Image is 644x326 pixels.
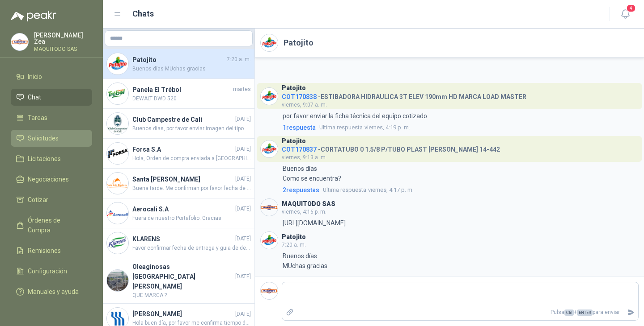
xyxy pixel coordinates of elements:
[132,65,251,73] span: Buenos días MUchas gracias
[282,144,500,152] h4: - CORTATUBO 0 1.5/8 P/TUBO PLAST [PERSON_NAME] 14-442
[132,244,251,252] span: Favor confirmar fecha de entrega y guia de despacho.
[235,235,251,243] span: [DATE]
[132,85,231,95] h4: Panela El Trébol
[103,109,254,139] a: Company LogoClub Campestre de Cali[DATE]Buenos días, por favor enviar imagen del tipo de llave qu...
[103,79,254,109] a: Company LogoPanela El TrébolmartesDEWALT DWD 520
[11,171,92,188] a: Negociaciones
[282,154,327,161] span: viernes, 9:13 a. m.
[233,85,251,94] span: martes
[319,123,410,132] span: viernes, 4:19 p. m.
[617,6,633,22] button: 4
[132,174,233,184] h4: Santa [PERSON_NAME]
[103,258,254,304] a: Company LogoOleaginosas [GEOGRAPHIC_DATA][PERSON_NAME][DATE]QUE MARCA ?
[28,266,67,276] span: Configuración
[261,232,278,249] img: Company Logo
[323,186,366,194] span: Ultima respuesta
[235,205,251,213] span: [DATE]
[132,184,251,193] span: Buena tarde. Me confirman por favor fecha de entrega. Gracias
[261,34,278,51] img: Company Logo
[261,199,278,216] img: Company Logo
[132,154,251,163] span: Hola, Orden de compra enviada a [GEOGRAPHIC_DATA], este material se recogera. Me confirmas horari...
[132,234,233,244] h4: KLARENS
[11,11,56,21] img: Logo peakr
[132,115,233,124] h4: Club Campestre de Cali
[11,68,92,85] a: Inicio
[283,123,316,132] span: 1 respuesta
[235,175,251,183] span: [DATE]
[283,185,319,195] span: 2 respuesta s
[623,305,638,320] button: Enviar
[28,174,69,184] span: Negociaciones
[107,232,128,254] img: Company Logo
[28,195,48,205] span: Cotizar
[132,262,233,291] h4: Oleaginosas [GEOGRAPHIC_DATA][PERSON_NAME]
[11,150,92,167] a: Licitaciones
[282,242,306,248] span: 7:20 a. m.
[261,140,278,157] img: Company Logo
[107,53,128,74] img: Company Logo
[107,173,128,194] img: Company Logo
[282,93,317,100] span: COT170838
[132,214,251,223] span: Fuera de nuestro Portafolio. Gracias.
[282,202,335,206] h3: MAQUITODO SAS
[11,89,92,106] a: Chat
[11,212,92,239] a: Órdenes de Compra
[297,305,624,320] p: Pulsa + para enviar
[28,287,79,297] span: Manuales y ayuda
[132,124,251,133] span: Buenos días, por favor enviar imagen del tipo de llave que requiere, y especificar si pulgadas o ...
[11,283,92,300] a: Manuales y ayuda
[132,144,233,154] h4: Forsa S.A
[103,49,254,79] a: Company LogoPatojito7:20 a. m.Buenos días MUchas gracias
[283,111,427,121] p: por favor enviar la ficha técnica del equipo cotizado
[132,204,233,214] h4: Aerocali S.A
[107,202,128,224] img: Company Logo
[107,83,128,104] img: Company Logo
[577,309,593,316] span: ENTER
[227,55,251,64] span: 7:20 a. m.
[626,4,636,12] span: 4
[103,228,254,258] a: Company LogoKLARENS[DATE]Favor confirmar fecha de entrega y guia de despacho.
[107,143,128,164] img: Company Logo
[103,198,254,228] a: Company LogoAerocali S.A[DATE]Fuera de nuestro Portafolio. Gracias.
[28,154,61,164] span: Licitaciones
[28,72,42,82] span: Inicio
[283,164,341,183] p: Buenos días Como se encuentra?
[283,251,327,271] p: Buenos días MUchas gracias
[132,55,225,65] h4: Patojito
[107,270,128,291] img: Company Logo
[282,305,297,320] label: Adjuntar archivos
[34,32,92,45] p: [PERSON_NAME] Zea
[132,95,251,103] span: DEWALT DWD 520
[28,113,47,123] span: Tareas
[103,169,254,198] a: Company LogoSanta [PERSON_NAME][DATE]Buena tarde. Me confirman por favor fecha de entrega. Gracias
[282,86,306,91] h3: Patojito
[235,115,251,124] span: [DATE]
[132,309,233,319] h4: [PERSON_NAME]
[284,37,314,49] h2: Patojito
[11,263,92,280] a: Configuración
[11,242,92,259] a: Remisiones
[564,309,574,316] span: Ctrl
[11,33,28,50] img: Company Logo
[107,113,128,134] img: Company Logo
[28,215,84,235] span: Órdenes de Compra
[103,139,254,169] a: Company LogoForsa S.A[DATE]Hola, Orden de compra enviada a [GEOGRAPHIC_DATA], este material se re...
[235,145,251,153] span: [DATE]
[28,92,41,102] span: Chat
[283,218,346,228] p: [URL][DOMAIN_NAME]
[261,88,278,105] img: Company Logo
[282,102,327,108] span: viernes, 9:07 a. m.
[261,282,278,299] img: Company Logo
[281,185,639,195] a: 2respuestasUltima respuestaviernes, 4:17 p. m.
[28,246,61,256] span: Remisiones
[282,91,526,99] h4: - ESTIBADORA HIDRAULICA 3T ELEV 190mm HD MARCA LOAD MASTER
[282,235,306,239] h3: Patojito
[34,46,92,52] p: MAQUITODO SAS
[282,139,306,144] h3: Patojito
[235,310,251,318] span: [DATE]
[11,130,92,147] a: Solicitudes
[11,109,92,126] a: Tareas
[132,8,154,20] h1: Chats
[282,209,326,215] span: viernes, 4:16 p. m.
[319,123,363,132] span: Ultima respuesta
